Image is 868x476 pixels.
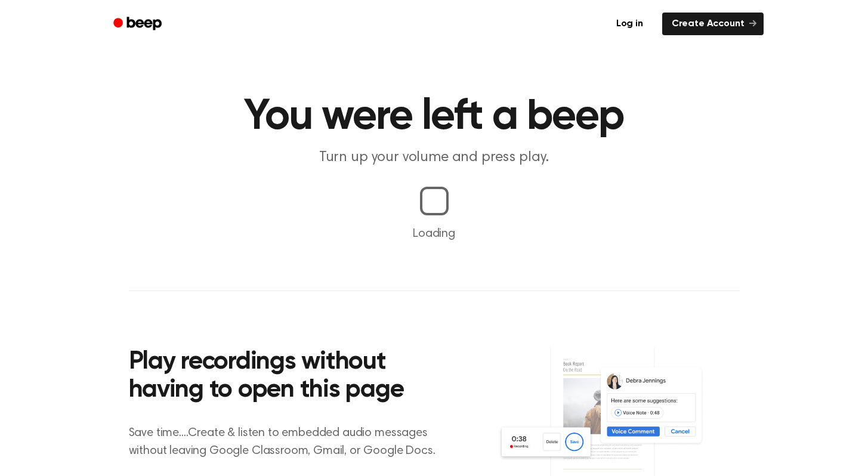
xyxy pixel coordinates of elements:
[662,13,764,35] a: Create Account
[14,225,854,243] p: Loading
[129,424,450,460] p: Save time....Create & listen to embedded audio messages without leaving Google Classroom, Gmail, ...
[205,148,663,168] p: Turn up your volume and press play.
[129,348,450,405] h2: Play recordings without having to open this page
[129,95,740,138] h1: You were left a beep
[604,10,655,38] a: Log in
[105,13,172,36] a: Beep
